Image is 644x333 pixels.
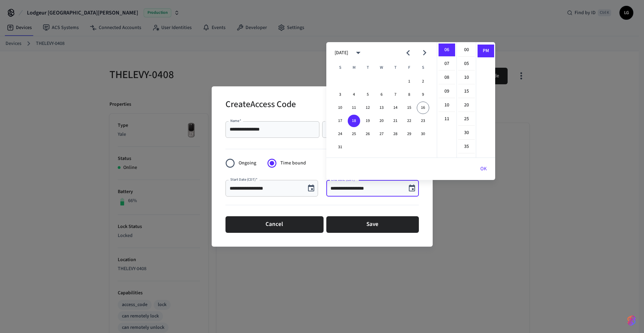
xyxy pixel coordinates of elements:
button: Choose date, selected date is Aug 16, 2025 [304,181,318,195]
li: 7 hours [439,57,455,70]
label: Start Date (CDT) [230,177,257,182]
button: 14 [389,102,402,114]
button: 20 [375,115,388,127]
button: 30 [417,128,429,140]
li: 10 hours [439,99,455,112]
button: 19 [362,115,374,127]
ul: Select meridiem [476,42,495,158]
button: 10 [334,102,346,114]
div: [DATE] [335,49,348,57]
button: 31 [334,141,346,153]
ul: Select hours [437,42,456,158]
li: 30 minutes [458,126,475,140]
span: Ongoing [239,160,256,167]
li: 20 minutes [458,99,475,112]
span: Friday [403,61,415,75]
span: Tuesday [362,61,374,75]
button: 26 [362,128,374,140]
li: PM [478,45,494,57]
button: Cancel [225,216,324,233]
span: Time bound [280,160,306,167]
img: SeamLogoGradient.69752ec5.svg [627,315,636,326]
span: Thursday [389,61,402,75]
button: 12 [362,102,374,114]
button: Previous month [400,45,416,61]
button: 17 [334,115,346,127]
span: Monday [348,61,360,75]
li: 10 minutes [458,71,475,84]
button: 6 [375,88,388,101]
button: 11 [348,102,360,114]
span: Sunday [334,61,346,75]
button: Next month [416,45,433,61]
button: 28 [389,128,402,140]
li: 11 hours [439,113,455,125]
button: 7 [389,88,402,101]
button: 4 [348,88,360,101]
button: 8 [403,88,415,101]
button: 27 [375,128,388,140]
button: 29 [403,128,415,140]
span: Saturday [417,61,429,75]
button: 18 [348,115,360,127]
button: Save [326,216,419,233]
button: 24 [334,128,346,140]
button: 3 [334,88,346,101]
button: 13 [375,102,388,114]
button: 22 [403,115,415,127]
ul: Select minutes [456,42,476,158]
button: 5 [362,88,374,101]
li: 40 minutes [458,154,475,167]
button: 1 [403,75,415,88]
button: 16 [417,102,429,114]
li: 15 minutes [458,85,475,98]
button: Choose date, selected date is Aug 18, 2025 [405,181,419,195]
button: 15 [403,102,415,114]
li: 8 hours [439,71,455,84]
button: 2 [417,75,429,88]
button: 21 [389,115,402,127]
button: 23 [417,115,429,127]
li: 5 minutes [458,57,475,70]
span: Wednesday [375,61,388,75]
button: 9 [417,88,429,101]
li: 25 minutes [458,113,475,126]
button: calendar view is open, switch to year view [350,45,366,61]
button: 25 [348,128,360,140]
li: 35 minutes [458,140,475,153]
label: Name [230,118,241,123]
button: OK [472,161,495,177]
h2: Create Access Code [225,95,296,116]
li: 6 hours [439,44,455,57]
li: 0 minutes [458,44,475,57]
li: 9 hours [439,85,455,98]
